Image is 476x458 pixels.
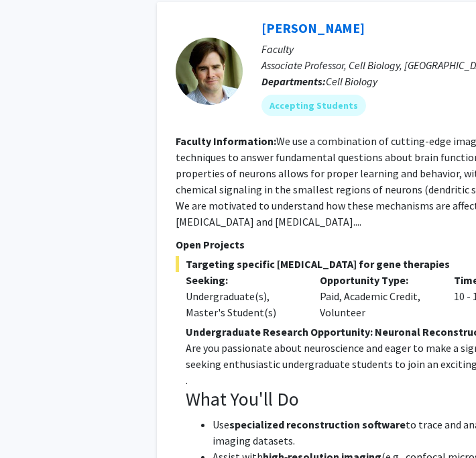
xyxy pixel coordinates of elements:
[186,272,300,288] p: Seeking:
[261,95,366,116] mat-chip: Accepting Students
[229,418,406,431] strong: specialized reconstruction software
[326,75,377,88] span: Cell Biology
[10,398,57,448] iframe: Chat
[261,19,365,36] a: [PERSON_NAME]
[261,75,326,88] b: Departments:
[310,272,444,320] div: Paid, Academic Credit, Volunteer
[320,272,434,288] p: Opportunity Type:
[186,288,300,320] div: Undergraduate(s), Master's Student(s)
[176,134,276,148] b: Faculty Information:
